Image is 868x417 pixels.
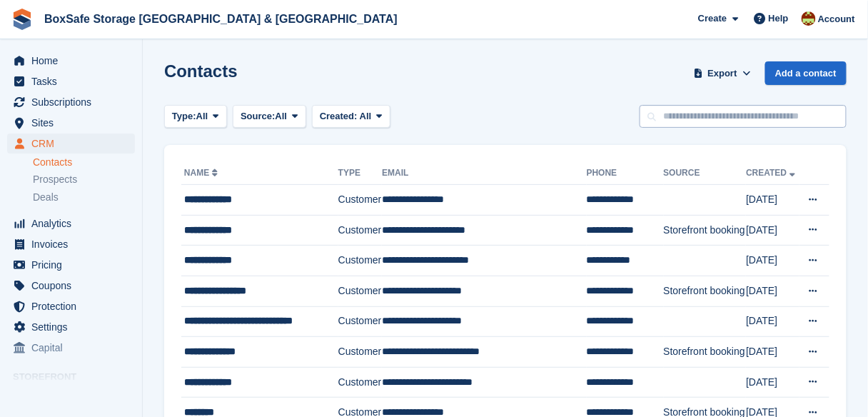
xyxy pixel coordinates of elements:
[664,276,747,306] td: Storefront booking
[664,215,747,246] td: Storefront booking
[31,338,117,358] span: Capital
[241,109,275,124] span: Source:
[184,168,221,178] a: Name
[360,111,372,121] span: All
[39,7,403,31] a: BoxSafe Storage [GEOGRAPHIC_DATA] & [GEOGRAPHIC_DATA]
[338,162,382,185] th: Type
[31,71,117,91] span: Tasks
[7,296,135,316] a: menu
[746,276,799,306] td: [DATE]
[802,11,816,26] img: Kim
[31,213,117,233] span: Analytics
[746,185,799,216] td: [DATE]
[31,92,117,112] span: Subscriptions
[13,370,142,384] span: Storefront
[164,61,238,81] h1: Contacts
[33,173,77,186] span: Prospects
[691,61,754,85] button: Export
[818,12,855,26] span: Account
[172,109,196,124] span: Type:
[31,296,117,316] span: Protection
[338,306,382,337] td: Customer
[7,317,135,337] a: menu
[7,255,135,275] a: menu
[338,367,382,398] td: Customer
[338,246,382,276] td: Customer
[746,337,799,368] td: [DATE]
[587,162,664,185] th: Phone
[31,276,117,296] span: Coupons
[31,255,117,275] span: Pricing
[7,51,135,71] a: menu
[7,71,135,91] a: menu
[31,51,117,71] span: Home
[746,168,798,178] a: Created
[276,109,288,124] span: All
[765,61,847,85] a: Add a contact
[382,162,587,185] th: Email
[31,134,117,154] span: CRM
[7,276,135,296] a: menu
[31,234,117,254] span: Invoices
[698,11,727,26] span: Create
[338,337,382,368] td: Customer
[7,213,135,233] a: menu
[33,190,135,205] a: Deals
[33,172,135,187] a: Prospects
[7,113,135,133] a: menu
[164,105,227,129] button: Type: All
[33,156,135,169] a: Contacts
[338,276,382,306] td: Customer
[338,185,382,216] td: Customer
[746,246,799,276] td: [DATE]
[746,215,799,246] td: [DATE]
[746,306,799,337] td: [DATE]
[312,105,390,129] button: Created: All
[708,66,737,81] span: Export
[7,338,135,358] a: menu
[233,105,306,129] button: Source: All
[320,111,358,121] span: Created:
[7,92,135,112] a: menu
[7,234,135,254] a: menu
[338,215,382,246] td: Customer
[31,317,117,337] span: Settings
[746,367,799,398] td: [DATE]
[769,11,789,26] span: Help
[11,9,33,30] img: stora-icon-8386f47178a22dfd0bd8f6a31ec36ba5ce8667c1dd55bd0f319d3a0aa187defe.svg
[31,113,117,133] span: Sites
[196,109,208,124] span: All
[664,337,747,368] td: Storefront booking
[664,162,747,185] th: Source
[7,134,135,154] a: menu
[33,191,59,204] span: Deals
